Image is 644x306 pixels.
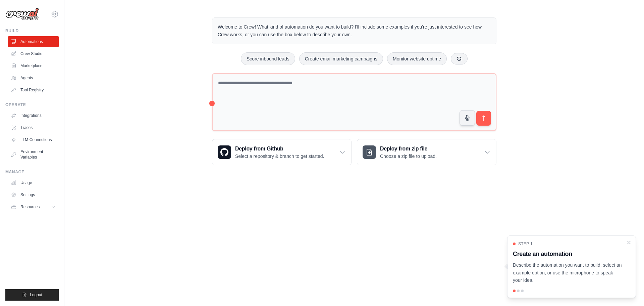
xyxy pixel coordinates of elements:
a: LLM Connections [8,134,59,145]
a: Traces [8,122,59,133]
button: Logout [5,289,59,301]
a: Settings [8,189,59,200]
h3: Deploy from zip file [380,145,437,153]
span: Logout [30,292,42,298]
div: Build [5,28,59,34]
h3: Create an automation [513,249,622,259]
a: Crew Studio [8,48,59,59]
a: Integrations [8,110,59,121]
a: Automations [8,36,59,47]
a: Agents [8,73,59,83]
div: Manage [5,169,59,175]
a: Tool Registry [8,85,59,95]
a: Marketplace [8,60,59,71]
a: Usage [8,177,59,188]
a: Environment Variables [8,146,59,163]
button: Score inbound leads [241,52,295,65]
p: Choose a zip file to upload. [380,153,437,160]
button: Close walkthrough [626,240,632,245]
button: Monitor website uptime [387,52,447,65]
span: Step 1 [518,241,533,247]
iframe: Chat Widget [610,274,644,306]
p: Describe the automation you want to build, select an example option, or use the microphone to spe... [513,261,622,284]
span: Resources [20,204,40,210]
p: Welcome to Crew! What kind of automation do you want to build? I'll include some examples if you'... [218,23,491,39]
h3: Deploy from Github [235,145,324,153]
button: Resources [8,202,59,212]
button: Create email marketing campaigns [299,52,383,65]
p: Select a repository & branch to get started. [235,153,324,160]
img: Logo [5,8,39,20]
div: Operate [5,102,59,107]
